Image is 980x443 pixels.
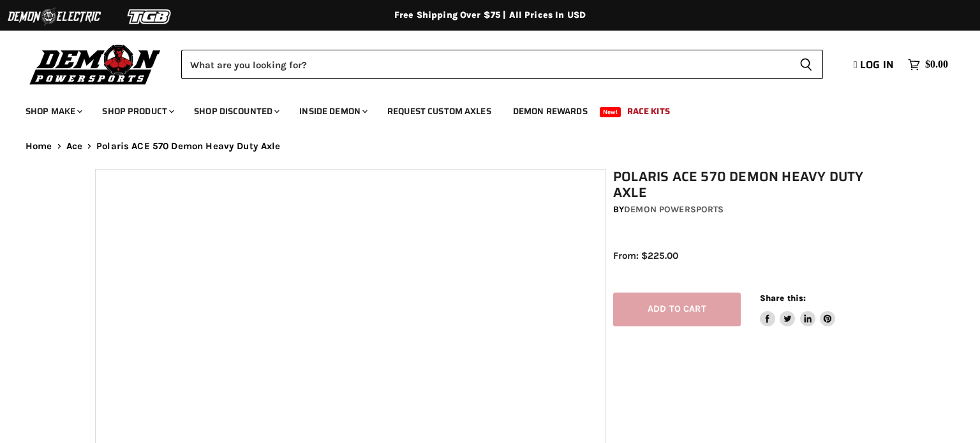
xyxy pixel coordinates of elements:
[93,98,182,124] a: Shop Product
[102,4,198,29] img: TGB Logo 2
[789,50,823,79] button: Search
[848,59,902,71] a: Log in
[16,98,90,124] a: Shop Make
[16,93,945,124] ul: Main menu
[618,98,679,124] a: Race Kits
[760,293,806,303] span: Share this:
[860,57,894,73] span: Log in
[181,50,823,79] form: Product
[6,4,102,29] img: Demon Electric Logo 2
[378,98,501,124] a: Request Custom Axles
[181,50,789,79] input: Search
[290,98,375,124] a: Inside Demon
[613,169,892,201] h1: Polaris ACE 570 Demon Heavy Duty Axle
[96,141,281,152] span: Polaris ACE 570 Demon Heavy Duty Axle
[613,250,678,261] span: From: $225.00
[613,203,892,217] div: by
[503,98,597,124] a: Demon Rewards
[26,141,52,152] a: Home
[184,98,287,124] a: Shop Discounted
[26,41,165,87] img: Demon Powersports
[600,107,621,117] span: New!
[624,204,724,215] a: Demon Powersports
[902,55,954,74] a: $0.00
[760,293,836,326] aside: Share this:
[925,59,948,71] span: $0.00
[66,141,82,152] a: Ace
